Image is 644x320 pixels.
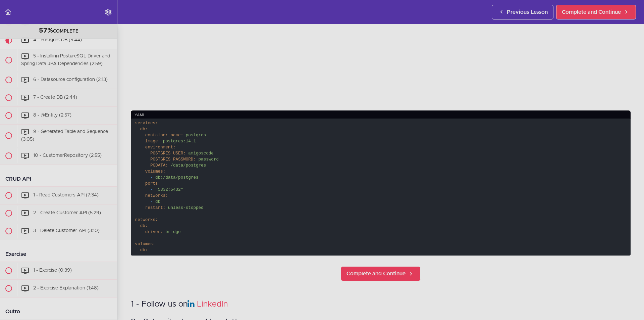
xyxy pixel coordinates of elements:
[150,151,186,156] span: POSTGRES_USER:
[199,157,219,162] span: password
[21,130,108,142] span: 9 - Generated Table and Sequence (3:05)
[341,266,421,281] a: Complete and Continue
[150,175,153,180] span: -
[21,54,110,66] span: 5 - Installing PostgreSQL Driver and Spring Data JPA Dependencies (2:59)
[131,299,631,310] h3: 1 - Follow us on
[145,139,160,144] span: image:
[346,270,406,278] span: Complete and Continue
[188,151,214,156] span: amigoscode
[33,268,72,273] span: 1 - Exercise (0:39)
[150,187,153,192] span: -
[145,181,160,186] span: ports:
[131,110,631,120] div: yaml
[33,78,108,82] span: 6 - Datasource configuration (2:13)
[150,157,196,162] span: POSTGRES_PASSWORD:
[150,163,168,168] span: PGDATA:
[104,8,112,16] svg: Settings Menu
[33,228,100,233] span: 3 - Delete Customer API (3:10)
[186,133,206,138] span: postgres
[145,145,176,150] span: environment:
[562,8,621,16] span: Complete and Continue
[163,139,196,144] span: postgres:14.1
[168,205,204,210] span: unless-stopped
[145,230,163,234] span: driver:
[155,175,198,180] span: db:/data/postgres
[140,248,148,253] span: db:
[33,95,77,100] span: 7 - Create DB (2:44)
[135,218,158,222] span: networks:
[170,163,206,168] span: /data/postgres
[8,27,109,35] div: COMPLETE
[165,230,180,234] span: bridge
[33,38,82,42] span: 4 - Postgres DB (3:44)
[145,205,165,210] span: restart:
[140,224,148,228] span: db:
[155,187,183,192] span: "5332:5432"
[492,5,553,19] a: Previous Lesson
[135,121,158,126] span: services:
[556,5,636,19] a: Complete and Continue
[197,300,228,308] a: LinkedIn
[140,127,148,132] span: db:
[145,133,183,138] span: container_name:
[507,8,548,16] span: Previous Lesson
[155,199,160,204] span: db
[33,113,71,118] span: 8 - @Entity (2:57)
[145,169,165,174] span: volumes:
[145,193,168,198] span: networks:
[4,8,12,16] svg: Back to course curriculum
[33,286,99,290] span: 2 - Exercise Explanation (1:48)
[33,153,102,158] span: 10 - CustomerRepository (2:55)
[135,242,155,246] span: volumes:
[33,193,99,197] span: 1 - Read Customers API (7:34)
[39,27,53,34] span: 57%
[33,211,101,215] span: 2 - Create Customer API (5:29)
[150,199,153,204] span: -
